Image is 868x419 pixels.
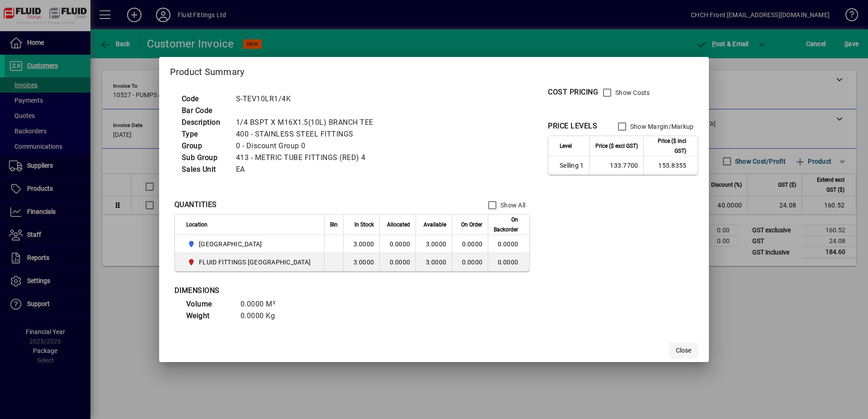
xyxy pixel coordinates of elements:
span: Price ($ excl GST) [595,141,638,151]
span: Allocated [387,220,410,230]
td: Weight [182,310,236,322]
td: Description [177,117,231,128]
td: Type [177,128,231,140]
td: 413 - METRIC TUBE FITTINGS (RED) 4 [231,152,384,164]
span: [GEOGRAPHIC_DATA] [199,240,262,249]
td: Sub Group [177,152,231,164]
span: 0.0000 [462,259,483,266]
span: Selling 1 [560,161,584,170]
td: 0.0000 [488,253,529,271]
td: 3.0000 [415,253,452,271]
span: Level [560,141,572,151]
td: Code [177,93,231,105]
button: Close [669,342,698,358]
label: Show All [499,201,525,210]
td: S-TEV10LR1/4K [231,93,384,105]
span: Price ($ incl GST) [649,136,686,156]
label: Show Costs [613,88,650,97]
div: PRICE LEVELS [548,121,597,132]
span: In Stock [354,220,374,230]
td: Volume [182,298,236,310]
td: Sales Unit [177,164,231,175]
h2: Product Summary [159,57,709,83]
td: 133.7700 [589,156,643,174]
span: FLUID FITTINGS [GEOGRAPHIC_DATA] [199,258,311,267]
td: 0.0000 [488,235,529,253]
span: Available [424,220,446,230]
span: AUCKLAND [186,239,315,250]
td: 153.8355 [643,156,698,174]
td: 1/4 BSPT X M16X1.5(10L) BRANCH TEE [231,117,384,128]
span: Bin [330,220,338,230]
td: 3.0000 [415,235,452,253]
td: 0.0000 [379,253,415,271]
span: FLUID FITTINGS CHRISTCHURCH [186,257,315,268]
div: QUANTITIES [175,199,217,210]
td: 400 - STAINLESS STEEL FITTINGS [231,128,384,140]
td: 3.0000 [343,253,379,271]
td: 0.0000 [379,235,415,253]
div: COST PRICING [548,87,598,98]
span: On Backorder [494,215,518,235]
span: Location [186,220,208,230]
td: 0 - Discount Group 0 [231,140,384,152]
td: 0.0000 M³ [236,298,290,310]
td: Group [177,140,231,152]
span: 0.0000 [462,240,483,248]
div: DIMENSIONS [175,285,401,296]
span: Close [676,346,691,355]
td: 3.0000 [343,235,379,253]
td: Bar Code [177,105,231,117]
span: On Order [461,220,482,230]
td: EA [231,164,384,175]
td: 0.0000 Kg [236,310,290,322]
label: Show Margin/Markup [628,122,694,131]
